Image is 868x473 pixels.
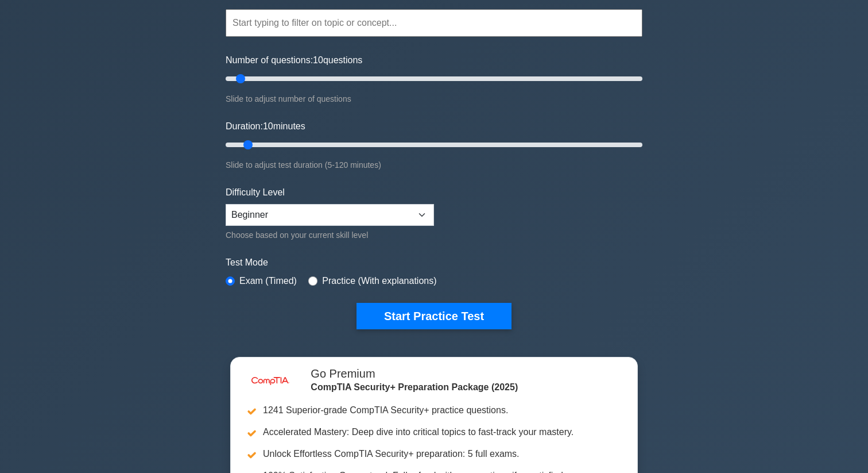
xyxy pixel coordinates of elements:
[226,53,362,67] label: Number of questions: questions
[263,121,273,131] span: 10
[226,120,305,133] label: Duration: minutes
[226,228,434,242] div: Choose based on your current skill level
[226,186,285,199] label: Difficulty Level
[313,55,323,65] span: 10
[226,92,642,106] div: Slide to adjust number of questions
[356,303,511,329] button: Start Practice Test
[226,256,642,270] label: Test Mode
[322,274,436,288] label: Practice (With explanations)
[239,274,297,288] label: Exam (Timed)
[226,158,642,172] div: Slide to adjust test duration (5-120 minutes)
[226,9,642,37] input: Start typing to filter on topic or concept...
